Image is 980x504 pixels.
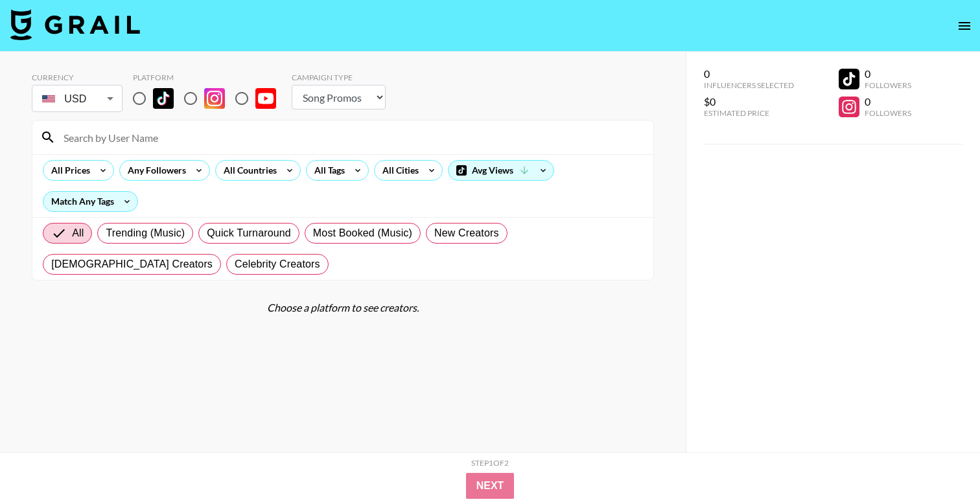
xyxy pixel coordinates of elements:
[32,301,654,314] div: Choose a platform to see creators.
[10,9,140,40] img: Grail Talent
[865,80,911,90] div: Followers
[207,225,291,241] span: Quick Turnaround
[434,225,499,241] span: New Creators
[865,108,911,118] div: Followers
[915,439,964,488] iframe: Drift Widget Chat Controller
[43,161,93,180] div: All Prices
[704,80,794,90] div: Influencers Selected
[951,13,977,39] button: open drawer
[72,225,84,241] span: All
[32,73,122,82] div: Currency
[307,161,347,180] div: All Tags
[216,161,279,180] div: All Countries
[43,192,137,211] div: Match Any Tags
[34,87,120,110] div: USD
[120,161,189,180] div: Any Followers
[204,88,225,109] img: Instagram
[865,67,911,80] div: 0
[704,95,794,108] div: $0
[471,458,509,468] div: Step 1 of 2
[51,257,213,272] span: [DEMOGRAPHIC_DATA] Creators
[56,127,646,148] input: Search by User Name
[106,225,185,241] span: Trending (Music)
[255,88,276,109] img: YouTube
[865,95,911,108] div: 0
[449,161,554,180] div: Avg Views
[235,257,320,272] span: Celebrity Creators
[704,67,794,80] div: 0
[375,161,421,180] div: All Cities
[153,88,174,109] img: TikTok
[292,73,386,82] div: Campaign Type
[466,473,515,499] button: Next
[313,225,412,241] span: Most Booked (Music)
[133,73,286,82] div: Platform
[704,108,794,118] div: Estimated Price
